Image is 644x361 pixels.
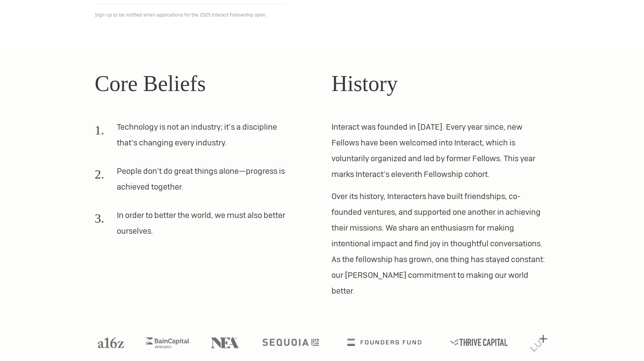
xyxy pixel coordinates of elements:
h2: History [331,67,549,100]
img: Bain Capital Ventures logo [146,337,189,348]
li: People don’t do great things alone—progress is achieved together. [95,163,294,201]
p: Over its history, Interacters have built friendships, co-founded ventures, and supported one anot... [331,188,549,299]
img: Founders Fund logo [348,339,421,346]
li: In order to better the world, we must also better ourselves. [95,207,294,245]
img: NEA logo [211,337,239,348]
img: A16Z logo [98,337,124,348]
img: Thrive Capital logo [450,339,508,346]
li: Technology is not an industry; it’s a discipline that’s changing every industry. [95,119,294,157]
p: Interact was founded in [DATE]. Every year since, new Fellows have been welcomed into Interact, w... [331,119,549,182]
img: Lux Capital logo [530,335,547,352]
img: Sequoia logo [262,339,318,346]
p: Sign-up to be notified when applications for the 2025 Interact Fellowship open. [95,10,549,20]
h2: Core Beliefs [95,67,313,100]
